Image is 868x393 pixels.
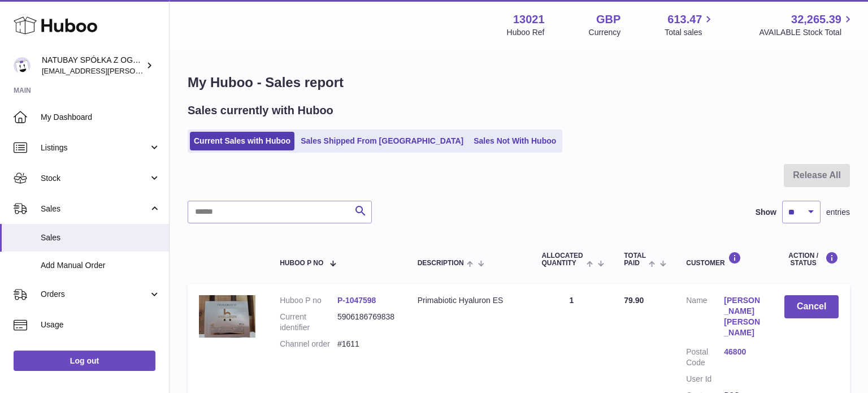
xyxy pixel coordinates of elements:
span: Sales [41,204,149,214]
button: Cancel [784,295,839,318]
div: Huboo Ref [507,27,545,38]
span: ALLOCATED Quantity [542,252,584,267]
img: 1749717029.jpg [199,295,255,338]
img: kacper.antkowski@natubay.pl [14,57,31,74]
span: [EMAIL_ADDRESS][PERSON_NAME][DOMAIN_NAME] [42,66,227,75]
span: AVAILABLE Stock Total [759,27,854,38]
a: Current Sales with Huboo [190,132,294,150]
strong: GBP [596,12,620,27]
div: Currency [589,27,621,38]
span: Total paid [624,252,646,267]
span: Sales [41,232,160,243]
a: 32,265.39 AVAILABLE Stock Total [759,12,854,38]
h2: Sales currently with Huboo [188,103,333,118]
span: 32,265.39 [791,12,841,27]
dt: Channel order [280,339,337,349]
div: Primabiotic Hyaluron ES [418,295,519,306]
span: entries [826,207,850,218]
dd: 5906186769838 [337,312,395,333]
span: Stock [41,173,149,184]
dt: Postal Code [686,347,724,368]
dt: Current identifier [280,312,337,333]
dd: #1611 [337,339,395,349]
span: Description [418,260,464,267]
span: 613.47 [667,12,702,27]
div: Customer [686,252,762,267]
h1: My Huboo - Sales report [188,74,850,92]
a: 46800 [724,347,762,357]
dt: Name [686,295,724,341]
strong: 13021 [513,12,545,27]
span: Orders [41,289,149,300]
span: Add Manual Order [41,260,160,271]
a: Sales Not With Huboo [470,132,560,150]
span: Total sales [665,27,715,38]
div: NATUBAY SPÓŁKA Z OGRANICZONĄ ODPOWIEDZIALNOŚCIĄ [42,55,144,76]
a: P-1047598 [337,296,376,305]
a: Log out [14,351,155,371]
a: 613.47 Total sales [665,12,715,38]
a: [PERSON_NAME] [PERSON_NAME] [724,295,762,338]
label: Show [756,207,776,218]
span: Listings [41,142,149,153]
span: Huboo P no [280,260,323,267]
dt: User Id [686,374,724,385]
span: 79.90 [624,296,644,305]
div: Action / Status [784,252,839,267]
a: Sales Shipped From [GEOGRAPHIC_DATA] [297,132,467,150]
span: Usage [41,319,160,330]
dt: Huboo P no [280,295,337,306]
span: My Dashboard [41,112,160,123]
